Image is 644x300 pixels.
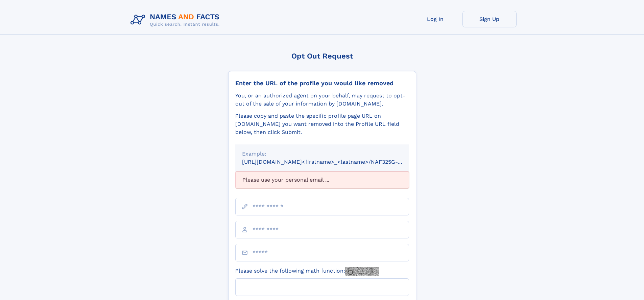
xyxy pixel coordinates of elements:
div: Opt Out Request [228,52,416,60]
label: Please solve the following math function: [235,267,379,276]
a: Sign Up [462,11,517,27]
div: Enter the URL of the profile you would like removed [235,79,409,87]
div: You, or an authorized agent on your behalf, may request to opt-out of the sale of your informatio... [235,92,409,108]
small: [URL][DOMAIN_NAME]<firstname>_<lastname>/NAF325G-xxxxxxxx [242,159,422,165]
div: Example: [242,150,402,158]
div: Please use your personal email ... [235,171,409,188]
img: Logo Names and Facts [128,11,225,29]
div: Please copy and paste the specific profile page URL on [DOMAIN_NAME] you want removed into the Pr... [235,112,409,136]
a: Log In [408,11,462,27]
